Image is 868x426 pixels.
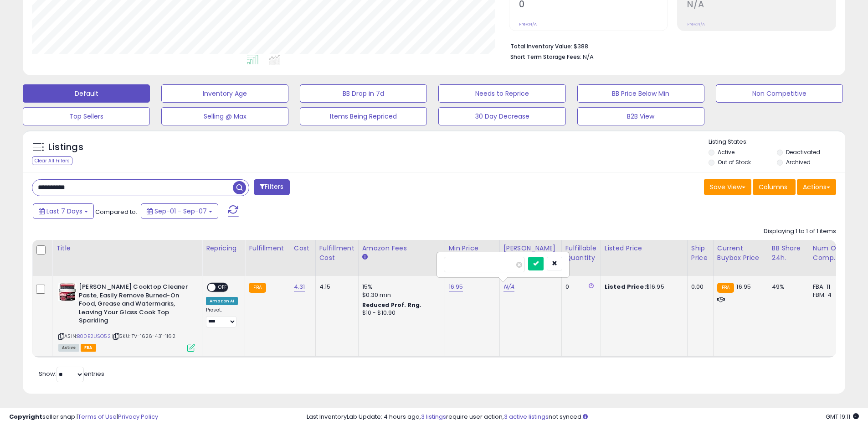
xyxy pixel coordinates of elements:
button: BB Price Below Min [577,84,704,103]
a: Privacy Policy [118,412,158,421]
div: Cost [294,244,312,253]
button: Sep-01 - Sep-07 [141,203,218,219]
a: 4.31 [294,282,305,291]
div: ASIN: [58,283,195,350]
span: Columns [759,182,787,192]
div: Clear All Filters [32,156,72,165]
div: Fulfillment Cost [319,244,354,263]
a: N/A [503,282,514,291]
div: $16.95 [605,283,680,291]
div: Last InventoryLab Update: 4 hours ago, require user action, not synced. [307,413,859,421]
button: Items Being Repriced [300,107,427,125]
button: Selling @ Max [161,107,288,125]
b: Reduced Prof. Rng. [362,301,422,309]
button: Inventory Age [161,84,288,103]
span: | SKU: TV-1626-431-1162 [112,332,175,340]
small: FBA [249,283,266,293]
button: Actions [797,179,836,195]
span: FBA [81,344,96,352]
span: N/A [583,52,594,61]
span: All listings currently available for purchase on Amazon [58,344,79,352]
button: Non Competitive [716,84,843,103]
div: FBA: 11 [813,283,843,291]
div: Min Price [449,244,496,253]
span: OFF [216,284,230,291]
a: B00E2USO52 [77,332,111,340]
small: Prev: N/A [519,21,537,27]
div: Current Buybox Price [717,244,764,263]
b: Total Inventory Value: [510,42,572,50]
span: Sep-01 - Sep-07 [154,207,207,216]
small: Amazon Fees. [362,253,368,261]
div: Ship Price [691,244,709,263]
a: Terms of Use [78,412,117,421]
small: FBA [717,283,734,293]
div: FBM: 4 [813,291,843,299]
label: Active [718,148,734,156]
a: 16.95 [449,282,463,291]
button: 30 Day Decrease [438,107,565,125]
div: Preset: [206,307,238,327]
span: Compared to: [95,208,137,216]
h5: Listings [48,141,83,154]
span: 16.95 [736,282,751,291]
div: Fulfillment [249,244,286,253]
div: 49% [772,283,802,291]
button: Needs to Reprice [438,84,565,103]
div: Amazon AI [206,297,238,305]
div: 4.15 [319,283,351,291]
p: Listing States: [709,138,845,146]
label: Deactivated [786,148,820,156]
div: 0 [565,283,594,291]
button: B2B View [577,107,704,125]
button: BB Drop in 7d [300,84,427,103]
div: Num of Comp. [813,244,846,263]
span: 2025-09-15 19:11 GMT [826,412,859,421]
label: Archived [786,158,811,166]
div: $10 - $10.90 [362,309,438,317]
div: Title [56,244,198,253]
small: Prev: N/A [687,21,705,27]
button: Top Sellers [23,107,150,125]
div: 0.00 [691,283,706,291]
div: BB Share 24h. [772,244,805,263]
div: Repricing [206,244,241,253]
div: $0.30 min [362,291,438,299]
label: Out of Stock [718,158,751,166]
div: 15% [362,283,438,291]
button: Columns [753,179,796,195]
div: Fulfillable Quantity [565,244,597,263]
button: Save View [704,179,751,195]
div: Listed Price [605,244,683,253]
b: Short Term Storage Fees: [510,53,581,61]
b: [PERSON_NAME] Cooktop Cleaner Paste, Easily Remove Burned-On Food, Grease and Watermarks, Leaving... [79,283,190,327]
div: seller snap | | [9,413,158,421]
button: Default [23,84,150,103]
a: 3 listings [421,412,446,421]
span: Show: entries [39,369,104,378]
span: Last 7 Days [46,207,82,216]
li: $388 [510,40,829,51]
strong: Copyright [9,412,42,421]
button: Last 7 Days [33,203,94,219]
div: Displaying 1 to 1 of 1 items [764,227,836,236]
img: 51ks-rd+24L._SL40_.jpg [58,283,77,301]
a: 3 active listings [504,412,549,421]
div: Amazon Fees [362,244,441,253]
b: Listed Price: [605,282,646,291]
div: [PERSON_NAME] [503,244,558,253]
button: Filters [254,179,289,195]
